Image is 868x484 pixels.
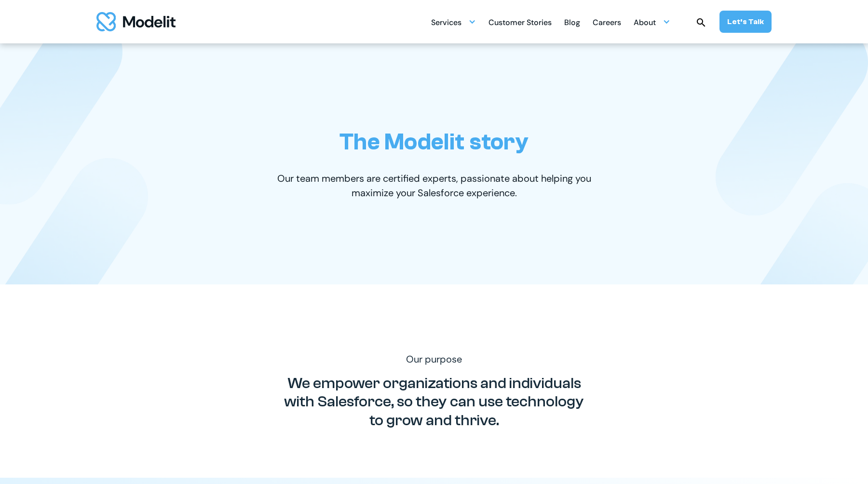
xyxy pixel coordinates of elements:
div: Services [431,14,461,33]
a: Blog [564,13,580,31]
div: Services [431,13,476,31]
div: Blog [564,14,580,33]
div: About [634,13,670,31]
div: Customer Stories [488,14,552,33]
img: modelit logo [96,12,176,31]
p: Our purpose [268,352,600,366]
a: Let’s Talk [719,11,772,33]
div: About [634,14,656,33]
p: We empower organizations and individuals with Salesforce, so they can use technology to grow and ... [280,374,588,430]
p: Our team members are certified experts, passionate about helping you maximize your Salesforce exp... [268,171,600,200]
h1: The Modelit story [339,128,529,156]
div: Let’s Talk [727,16,764,27]
div: Careers [593,14,621,33]
a: home [96,12,176,31]
a: Customer Stories [488,13,552,31]
a: Careers [593,13,621,31]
